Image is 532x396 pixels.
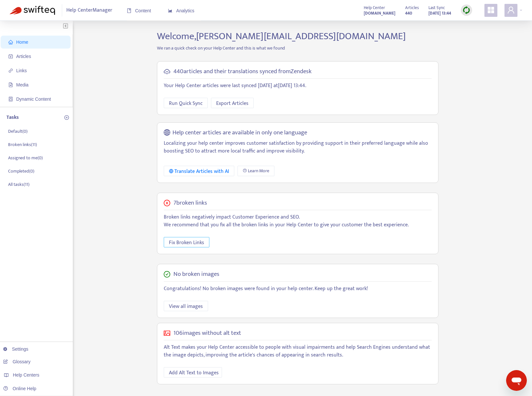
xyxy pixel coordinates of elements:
span: Run Quick Sync [169,99,203,107]
strong: [DOMAIN_NAME] [364,10,395,17]
button: Fix Broken Links [164,237,209,247]
strong: 440 [405,10,412,17]
p: Tasks [6,114,19,121]
p: Broken links negatively impact Customer Experience and SEO. We recommend that you fix all the bro... [164,213,432,229]
span: book [127,8,131,13]
p: Congratulations! No broken images were found in your help center. Keep up the great work! [164,285,432,293]
span: Articles [16,54,31,59]
span: Media [16,82,28,87]
button: Run Quick Sync [164,98,208,108]
button: Add Alt Text to Images [164,367,222,378]
strong: [DATE] 13:44 [428,10,451,17]
span: Export Articles [216,99,249,107]
span: appstore [487,6,495,14]
h5: 440 articles and their translations synced from Zendesk [173,68,312,75]
iframe: Button to launch messaging window [506,370,527,391]
span: Help Center Manager [66,4,112,17]
span: home [8,40,13,44]
span: Learn More [248,167,269,175]
span: cloud-sync [164,68,170,75]
button: View all images [164,301,208,311]
span: Articles [405,4,419,11]
p: Localizing your help center improves customer satisfaction by providing support in their preferre... [164,140,432,155]
span: container [8,97,13,101]
a: Settings [3,346,28,352]
span: Dynamic Content [16,96,51,102]
span: area-chart [168,8,172,13]
span: file-image [8,83,13,87]
span: account-book [8,54,13,59]
h5: 106 images without alt text [173,330,241,337]
span: close-circle [164,200,170,206]
h5: No broken images [173,271,219,278]
button: Translate Articles with AI [164,166,235,176]
span: Links [16,68,27,73]
span: View all images [169,302,203,311]
span: link [8,68,13,73]
h5: 7 broken links [173,199,207,207]
img: sync.dc5367851b00ba804db3.png [462,6,471,14]
span: check-circle [164,271,170,277]
span: Welcome, [PERSON_NAME][EMAIL_ADDRESS][DOMAIN_NAME] [157,28,406,44]
span: plus-circle [64,115,69,120]
span: Fix Broken Links [169,239,204,247]
span: Add Alt Text to Images [169,369,219,377]
a: Learn More [238,166,274,176]
p: We ran a quick check on your Help Center and this is what we found [152,45,443,51]
span: Home [16,40,28,45]
span: picture [164,330,170,336]
a: [DOMAIN_NAME] [364,9,395,17]
span: user [507,6,515,14]
p: Broken links ( 11 ) [8,141,37,148]
div: Translate Articles with AI [169,167,229,175]
p: Default ( 0 ) [8,128,28,135]
p: Your Help Center articles were last synced [DATE] at [DATE] 13:44 . [164,82,432,90]
p: All tasks ( 11 ) [8,181,29,188]
p: Alt Text makes your Help Center accessible to people with visual impairments and help Search Engi... [164,344,432,359]
p: Completed ( 0 ) [8,168,34,175]
span: Last Sync [428,4,445,11]
span: Content [127,8,151,13]
span: Analytics [168,8,194,13]
a: Glossary [3,359,30,364]
span: global [164,129,170,137]
span: Help Centers [13,372,39,378]
h5: Help center articles are available in only one language [172,129,307,137]
button: Export Articles [211,98,254,108]
p: Assigned to me ( 0 ) [8,154,43,161]
span: Help Center [364,4,385,11]
a: Online Help [3,386,36,391]
img: Swifteq [10,6,55,15]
